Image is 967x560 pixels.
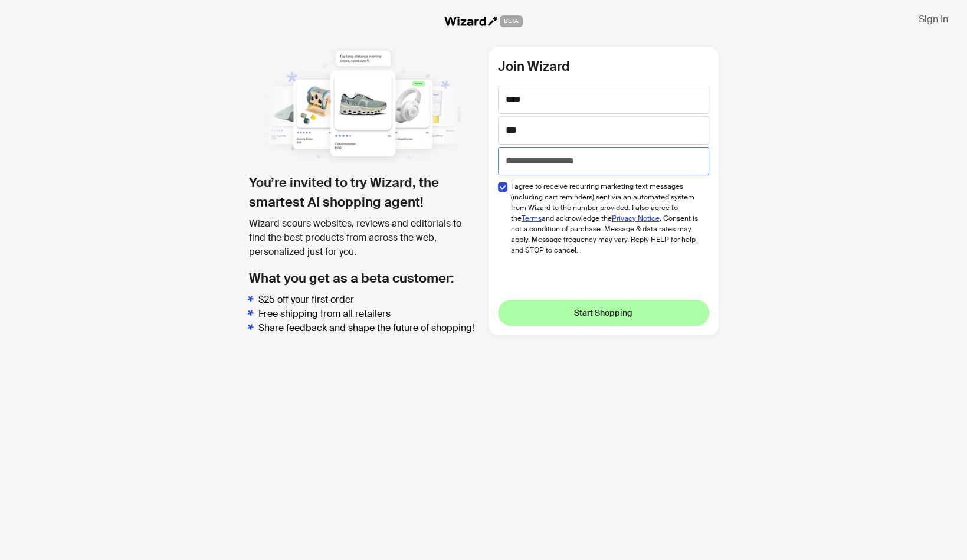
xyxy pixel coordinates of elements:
[612,214,660,223] a: Privacy Notice
[574,307,632,318] span: Start Shopping
[258,293,479,307] li: $25 off your first order
[500,15,523,27] span: BETA
[249,173,479,212] h1: You’re invited to try Wizard, the smartest AI shopping agent!
[919,13,948,25] span: Sign In
[522,214,542,223] a: Terms
[249,217,479,259] div: Wizard scours websites, reviews and editorials to find the best products from across the web, per...
[498,57,709,76] h2: Join Wizard
[258,307,479,321] li: Free shipping from all retailers
[909,9,958,28] button: Sign In
[249,268,479,288] h2: What you get as a beta customer:
[498,300,709,326] button: Start Shopping
[258,321,479,335] li: Share feedback and shape the future of shopping!
[511,181,700,256] span: I agree to receive recurring marketing text messages (including cart reminders) sent via an autom...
